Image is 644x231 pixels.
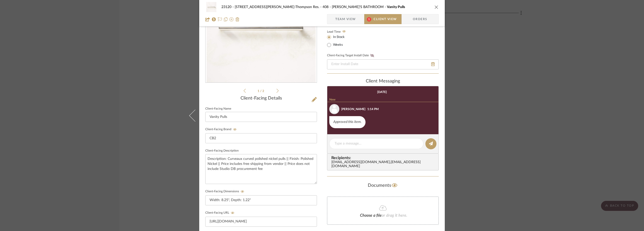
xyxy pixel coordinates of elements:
button: Lead Time [341,29,347,34]
label: Client-Facing Target Install Date [327,54,376,57]
label: Client-Facing Dimensions [205,190,246,193]
label: Client-Facing URL [205,211,236,215]
span: Recipients: [331,156,436,160]
div: Approved this item. [329,116,366,128]
span: 1 [367,17,371,22]
div: client Messaging [327,79,439,84]
span: Vanity Pulls [387,5,405,9]
div: [PERSON_NAME] [341,107,366,111]
button: close [434,5,439,9]
div: New [327,98,438,102]
div: Client-Facing Details [205,96,317,101]
mat-radio-group: Select item type [327,34,353,48]
input: Enter Client-Facing Item Name [205,112,317,122]
button: Client-Facing Target Install Date [369,54,376,57]
img: Remove from project [235,17,239,21]
div: Documents [327,181,439,190]
input: Enter item URL [205,217,317,227]
span: Team View [335,14,356,24]
input: Enter item dimensions [205,195,317,205]
label: In Stock [332,35,345,39]
label: Weeks [332,43,343,47]
span: Choose a file [360,213,382,217]
span: 408 - [PERSON_NAME]'S BATHROOM [323,5,387,9]
button: Client-Facing Dimensions [239,190,246,193]
span: Orders [407,14,433,24]
input: Enter Client-Facing Brand [205,133,317,143]
div: [EMAIL_ADDRESS][DOMAIN_NAME] , [EMAIL_ADDRESS][DOMAIN_NAME] [331,160,436,168]
div: 1:14 PM [367,107,379,111]
span: 2 [262,89,265,93]
span: or drag it here. [382,213,407,217]
span: 1 [258,89,260,93]
div: [DATE] [377,90,387,94]
label: Client-Facing Name [205,108,231,110]
button: Client-Facing URL [229,211,236,215]
button: Client-Facing Brand [231,128,238,131]
input: Enter Install Date [327,59,439,69]
label: Lead Time [327,29,353,34]
label: Client-Facing Brand [205,128,238,131]
label: Client-Facing Description [205,150,239,152]
span: Client View [374,14,397,24]
span: 23120 - [STREET_ADDRESS][PERSON_NAME]-Thompson Res. [221,5,323,9]
span: / [260,89,262,93]
img: d6008da5-5213-46f0-995f-ffb37d18aff8_48x40.jpg [205,2,217,12]
img: user_avatar.png [329,104,339,114]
